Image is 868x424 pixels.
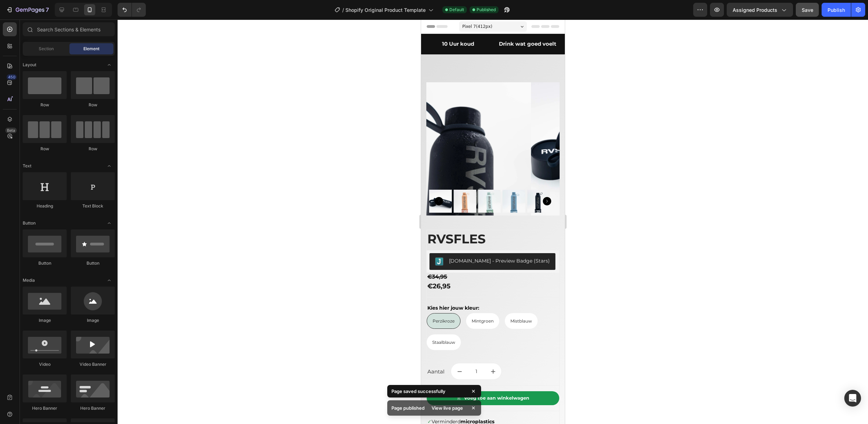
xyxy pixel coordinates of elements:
div: Hero Banner [71,405,115,411]
div: Heading [23,203,67,209]
span: Media [23,277,35,283]
span: Text [23,163,31,169]
span: Layout [23,62,36,68]
strong: microplastics [39,399,73,405]
span: Toggle open [104,275,115,286]
span: Save [802,7,813,13]
div: Open Intercom Messenger [844,390,861,407]
button: Publish [822,3,851,17]
input: Search Sections & Elements [23,22,115,36]
span: Assigned Products [733,6,777,14]
div: Beta [5,128,17,133]
p: 7 [46,6,49,14]
div: Image [23,317,67,324]
button: Assigned Products [727,3,793,17]
div: Image [71,317,115,324]
div: Hero Banner [23,405,67,411]
span: Published [477,7,496,13]
span: Toggle open [104,218,115,229]
span: ✓ [6,399,10,405]
p: Page saved successfully [391,388,446,395]
div: 450 [7,74,17,80]
span: Default [449,7,464,13]
span: Toggle open [104,59,115,70]
iframe: Design area [421,20,565,424]
p: Page published [391,404,425,411]
div: Row [23,146,67,152]
span: Toggle open [104,160,115,172]
div: Row [23,102,67,108]
div: Button [71,260,115,266]
div: Undo/Redo [118,3,146,17]
span: Shopify Original Product Template [345,6,426,14]
span: Button [23,220,36,226]
div: Row [71,146,115,152]
div: Text Block [71,203,115,209]
span: Section [39,46,54,52]
button: Save [796,3,819,17]
span: / [342,6,344,14]
div: Publish [828,6,845,14]
div: Row [71,102,115,108]
div: View live page [427,403,467,413]
div: Video Banner [71,361,115,368]
div: Button [23,260,67,266]
span: Element [83,46,99,52]
span: Verminderd [10,399,73,405]
button: 7 [3,3,52,17]
div: Video [23,361,67,368]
